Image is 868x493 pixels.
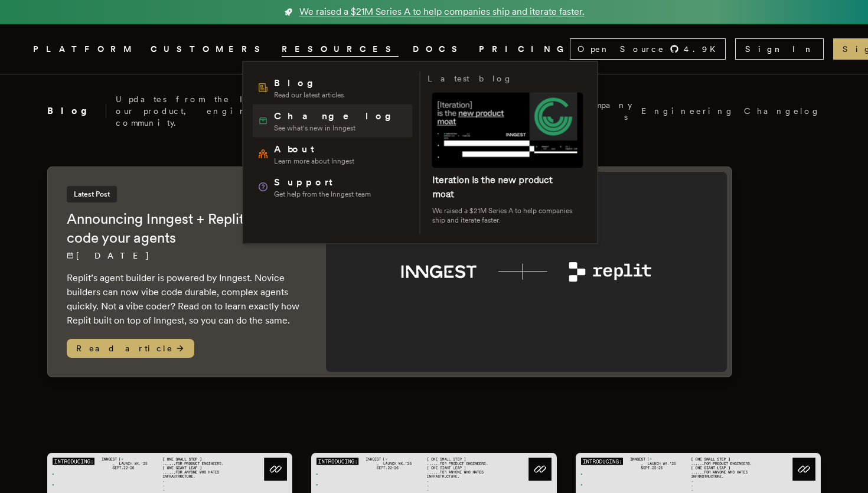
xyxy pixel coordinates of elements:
[573,99,632,123] a: Company news
[274,90,344,100] span: Read our latest articles
[684,43,723,55] span: 4.9 K
[744,105,821,117] a: Changelog
[67,271,302,328] p: Replit’s agent builder is powered by Inngest. Novice builders can now vibe code durable, complex ...
[432,174,553,200] a: Iteration is the new product moat
[253,71,413,105] a: BlogRead our latest articles
[274,123,400,133] span: See what's new in Inngest
[116,93,390,129] p: Updates from the Inngest team about our product, engineering, and community.
[428,71,513,86] h3: Latest blog
[67,250,302,262] p: [DATE]
[299,5,585,19] span: We raised a $21M Series A to help companies ship and iterate faster.
[413,42,465,57] a: DOCS
[253,105,413,138] a: ChangelogSee what's new in Inngest
[735,38,824,60] a: Sign In
[577,43,665,55] span: Open Source
[326,172,727,372] img: Featured image for Announcing Inngest + Replit: Vibe code your agents blog post
[67,210,302,247] h2: Announcing Inngest + Replit: Vibe code your agents
[33,42,136,57] button: PLATFORM
[274,109,400,123] span: Changelog
[67,186,117,203] span: Latest Post
[253,138,413,171] a: AboutLearn more about Inngest
[274,175,371,190] span: Support
[282,42,399,57] button: RESOURCES
[253,171,413,204] a: SupportGet help from the Inngest team
[274,156,354,166] span: Learn more about Inngest
[67,339,194,358] span: Read article
[151,42,267,57] a: CUSTOMERS
[641,105,735,117] a: Engineering
[274,190,371,199] span: Get help from the Inngest team
[47,104,106,118] h2: Blog
[479,42,570,57] a: PRICING
[47,166,732,377] a: Latest PostAnnouncing Inngest + Replit: Vibe code your agents[DATE] Replit’s agent builder is pow...
[274,76,344,90] span: Blog
[274,142,354,156] span: About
